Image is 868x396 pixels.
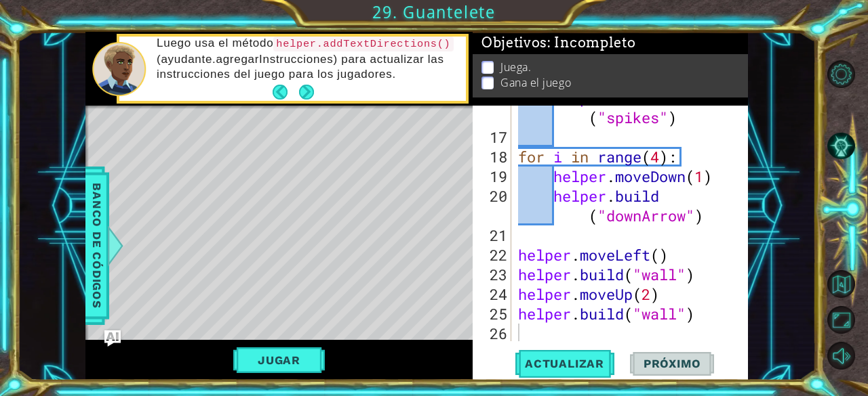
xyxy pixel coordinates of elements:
span: : Incompleto [547,35,635,51]
div: 25 [475,304,511,324]
div: 21 [475,225,511,245]
div: 22 [475,245,511,265]
div: 20 [475,186,511,225]
button: Opciones de nivel [827,60,855,88]
button: Pista IA [827,132,855,160]
a: Volver al mapa [829,267,868,303]
div: 18 [475,147,511,167]
p: Gana el juego [500,75,571,90]
p: Luego usa el método (ayudante.agregarInstrucciones) para actualizar las instrucciones del juego p... [157,36,456,81]
div: 24 [475,284,511,304]
button: Ask AI [104,330,121,347]
div: 26 [475,324,511,343]
div: 19 [475,167,511,186]
span: Actualizar [511,357,618,370]
p: Juega. [500,60,531,74]
div: 23 [475,265,511,284]
span: Próximo [630,357,714,370]
button: Próximo [630,350,714,378]
div: 17 [475,127,511,147]
button: Back [273,85,299,100]
button: Sonido apagado [827,342,855,370]
code: helper.addTextDirections() [273,37,453,51]
div: 16 [475,88,511,127]
span: Banco de códigos [86,175,108,315]
button: Maximizar navegador [827,306,855,334]
button: Jugar [233,347,325,373]
button: Actualizar [511,350,618,378]
button: Next [298,85,313,100]
button: Volver al mapa [827,270,855,298]
span: Objetivos [481,35,636,51]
